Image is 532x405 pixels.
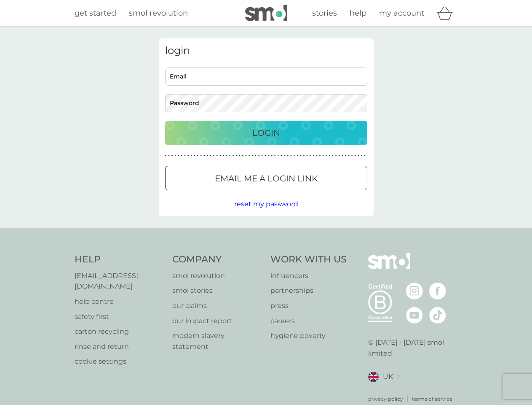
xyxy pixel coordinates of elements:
[234,200,298,208] span: reset my password
[313,154,314,158] p: ●
[226,154,227,158] p: ●
[217,154,218,158] p: ●
[332,154,334,158] p: ●
[383,371,393,382] span: UK
[172,253,262,266] h4: Company
[379,8,424,18] span: my account
[306,154,308,158] p: ●
[242,154,244,158] p: ●
[277,154,279,158] p: ●
[181,154,183,158] p: ●
[75,356,164,367] a: cookie settings
[249,154,250,158] p: ●
[364,154,366,158] p: ●
[261,154,263,158] p: ●
[294,154,295,158] p: ●
[172,300,262,311] p: our claims
[338,154,340,158] p: ●
[165,154,167,158] p: ●
[172,330,262,352] a: modern slavery statement
[75,253,164,266] h4: Help
[239,154,241,158] p: ●
[245,5,287,21] img: smol
[348,154,350,158] p: ●
[210,154,211,158] p: ●
[172,285,262,296] a: smol stories
[397,375,400,379] img: select a new location
[297,154,298,158] p: ●
[429,307,446,324] img: visit the smol Tiktok page
[75,326,164,337] a: carton recycling
[165,121,367,145] button: Login
[75,270,164,292] a: [EMAIL_ADDRESS][DOMAIN_NAME]
[437,5,458,22] div: basket
[412,395,452,403] p: terms of service
[75,296,164,307] a: help centre
[406,283,423,300] img: visit the smol Instagram page
[213,154,215,158] p: ●
[75,8,116,18] span: get started
[270,316,347,327] p: careers
[171,154,173,158] p: ●
[197,154,199,158] p: ●
[203,154,205,158] p: ●
[303,154,305,158] p: ●
[191,154,192,158] p: ●
[75,311,164,322] a: safety first
[274,154,276,158] p: ●
[368,372,379,382] img: UK flag
[258,154,260,158] p: ●
[75,341,164,352] a: rinse and return
[300,154,302,158] p: ●
[354,154,356,158] p: ●
[271,154,273,158] p: ●
[322,154,324,158] p: ●
[265,154,266,158] p: ●
[316,154,318,158] p: ●
[312,8,337,18] span: stories
[251,154,253,158] p: ●
[200,154,202,158] p: ●
[342,154,343,158] p: ●
[172,270,262,281] a: smol revolution
[270,330,347,341] a: hygiene poverty
[165,166,367,190] button: Email me a login link
[129,7,188,19] a: smol revolution
[235,154,237,158] p: ●
[287,154,289,158] p: ●
[252,126,280,140] p: Login
[312,7,337,19] a: stories
[168,154,170,158] p: ●
[229,154,231,158] p: ●
[351,154,353,158] p: ●
[233,154,234,158] p: ●
[215,172,318,185] p: Email me a login link
[165,45,367,57] h3: login
[368,395,403,403] a: privacy policy
[326,154,327,158] p: ●
[172,316,262,327] a: our impact report
[358,154,359,158] p: ●
[174,154,176,158] p: ●
[194,154,195,158] p: ●
[207,154,209,158] p: ●
[429,283,446,300] img: visit the smol Facebook page
[270,253,347,266] h4: Work With Us
[129,8,188,18] span: smol revolution
[290,154,292,158] p: ●
[270,300,347,311] a: press
[345,154,347,158] p: ●
[187,154,189,158] p: ●
[319,154,321,158] p: ●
